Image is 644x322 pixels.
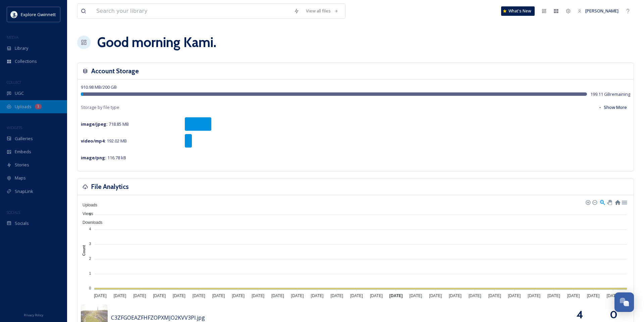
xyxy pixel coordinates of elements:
[614,292,634,312] button: Open Chat
[81,84,117,90] span: 910.98 MB / 200 GB
[81,138,127,144] span: 192.02 MB
[410,293,422,298] tspan: [DATE]
[590,91,630,97] span: 199.11 GB remaining
[82,245,86,256] text: Count
[193,293,205,298] tspan: [DATE]
[89,227,91,231] tspan: 4
[173,293,185,298] tspan: [DATE]
[81,138,106,144] strong: video/mp4 :
[97,32,216,52] h1: Good morning Kami .
[114,293,126,298] tspan: [DATE]
[89,242,91,246] tspan: 3
[153,293,166,298] tspan: [DATE]
[7,80,21,85] span: COLLECT
[15,135,33,142] span: Galleries
[252,293,264,298] tspan: [DATE]
[389,293,403,298] tspan: [DATE]
[89,256,91,260] tspan: 2
[574,4,622,17] a: [PERSON_NAME]
[15,149,31,155] span: Embeds
[15,162,29,168] span: Stories
[567,293,580,298] tspan: [DATE]
[291,293,304,298] tspan: [DATE]
[21,11,56,17] span: Explore Gwinnett
[469,293,481,298] tspan: [DATE]
[35,104,42,109] div: 1
[488,293,501,298] tspan: [DATE]
[81,121,129,127] span: 718.85 MB
[15,220,29,227] span: Socials
[449,293,462,298] tspan: [DATE]
[585,8,619,14] span: [PERSON_NAME]
[7,210,20,215] span: SOCIALS
[91,66,139,76] h3: Account Storage
[15,90,24,96] span: UGC
[89,286,91,290] tspan: 0
[77,211,93,216] span: Views
[508,293,521,298] tspan: [DATE]
[15,175,26,181] span: Maps
[599,199,605,205] div: Selection Zoom
[81,155,126,161] span: 116.78 kB
[592,200,597,204] div: Zoom Out
[212,293,225,298] tspan: [DATE]
[81,155,106,161] strong: image/png :
[77,203,97,207] span: Uploads
[7,125,22,130] span: WIDGETS
[15,104,32,110] span: Uploads
[271,293,284,298] tspan: [DATE]
[94,293,107,298] tspan: [DATE]
[7,35,18,40] span: MEDIA
[93,4,290,18] input: Search your library
[528,293,540,298] tspan: [DATE]
[607,200,611,204] div: Panning
[606,293,619,298] tspan: [DATE]
[81,104,119,111] span: Storage by file type
[89,271,91,275] tspan: 1
[24,313,43,317] span: Privacy Policy
[587,293,600,298] tspan: [DATE]
[303,4,342,17] a: View all files
[77,220,102,225] span: Downloads
[614,199,620,205] div: Reset Zoom
[370,293,383,298] tspan: [DATE]
[429,293,442,298] tspan: [DATE]
[330,293,343,298] tspan: [DATE]
[133,293,146,298] tspan: [DATE]
[24,311,43,319] a: Privacy Policy
[81,121,108,127] strong: image/jpeg :
[15,45,28,51] span: Library
[311,293,324,298] tspan: [DATE]
[111,314,205,321] span: C3ZFGOEAZFHFZOPXMJO2KVV3PI.jpg
[585,200,590,204] div: Zoom In
[350,293,363,298] tspan: [DATE]
[595,101,630,114] button: Show More
[501,6,535,16] a: What's New
[15,58,37,65] span: Collections
[232,293,245,298] tspan: [DATE]
[89,212,91,216] tspan: 5
[15,188,33,195] span: SnapLink
[11,11,17,18] img: download.jpeg
[91,182,129,192] h3: File Analytics
[621,199,627,205] div: Menu
[547,293,560,298] tspan: [DATE]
